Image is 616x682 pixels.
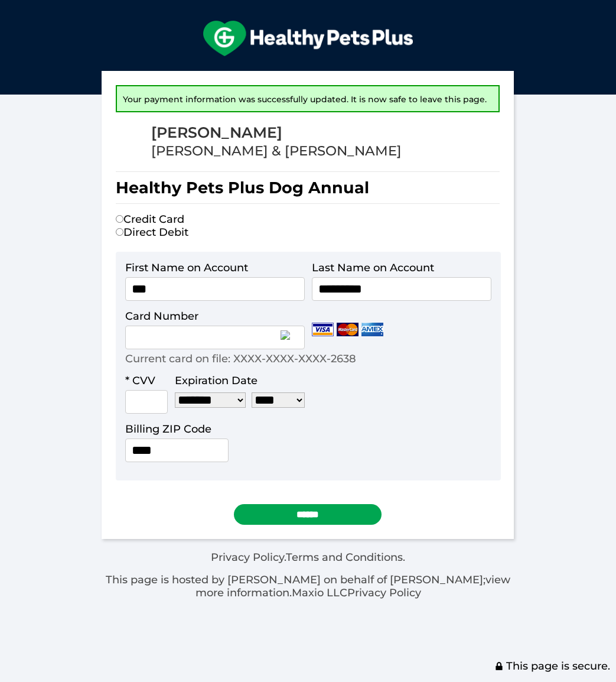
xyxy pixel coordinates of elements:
img: Mastercard [337,323,358,336]
a: Terms and Conditions [286,551,403,564]
div: . . [102,551,515,599]
p: Current card on file: XXXX-XXXX-XXXX-2638 [125,352,356,365]
label: Direct Debit [116,226,188,239]
span: Your payment information was successfully updated. It is now safe to leave this page. [123,94,487,105]
label: * CVV [125,374,155,387]
input: Credit Card [116,215,123,223]
div: [PERSON_NAME] [151,123,402,142]
img: Visa [312,323,334,336]
input: Direct Debit [116,228,123,236]
img: Amex [361,323,383,336]
label: Credit Card [116,213,184,226]
h1: Healthy Pets Plus Dog Annual [116,171,500,204]
a: view more information. [195,573,511,599]
label: Last Name on Account [312,261,434,274]
p: This page is hosted by [PERSON_NAME] on behalf of [PERSON_NAME]; Maxio LLC [102,573,515,599]
label: Expiration Date [175,374,258,387]
a: Privacy Policy [347,586,421,599]
span: This page is secure. [494,660,610,673]
div: [PERSON_NAME] & [PERSON_NAME] [151,142,402,160]
a: Privacy Policy [211,551,284,564]
label: First Name on Account [125,261,248,274]
label: Billing ZIP Code [125,423,211,436]
label: Card Number [125,310,198,323]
